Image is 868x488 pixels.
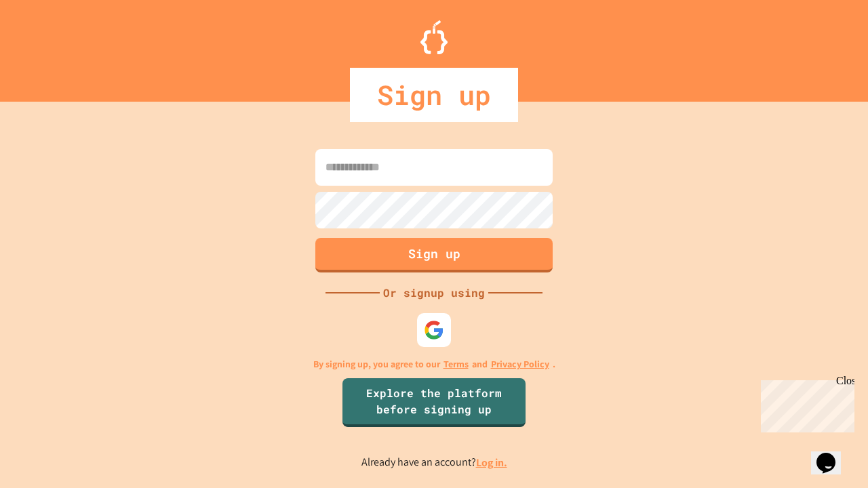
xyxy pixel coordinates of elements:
[424,320,444,340] img: google-icon.svg
[491,357,549,371] a: Privacy Policy
[443,357,469,371] a: Terms
[380,285,488,301] div: Or signup using
[315,238,553,272] button: Sign up
[361,454,507,471] p: Already have an account?
[420,20,448,54] img: Logo.svg
[342,378,526,427] a: Explore the platform before signing up
[811,434,854,474] iframe: chat widget
[476,455,507,470] a: Log in.
[755,375,854,432] iframe: chat widget
[350,68,518,122] div: Sign up
[313,357,555,371] p: By signing up, you agree to our and .
[5,5,94,86] div: Chat with us now!Close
